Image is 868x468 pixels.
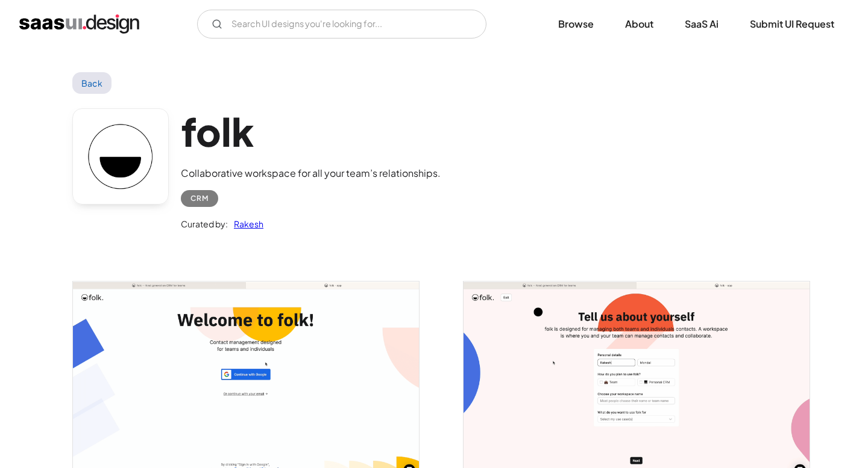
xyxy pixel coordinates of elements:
div: Curated by: [181,217,228,231]
a: SaaS Ai [670,11,733,37]
div: CRM [190,191,209,206]
a: Back [72,72,112,94]
h1: folk [181,108,441,155]
a: Submit UI Request [735,11,849,37]
a: About [611,11,668,37]
div: Collaborative workspace for all your team’s relationships. [181,166,441,180]
a: home [19,14,139,34]
a: Rakesh [228,217,263,231]
a: Browse [544,11,608,37]
input: Search UI designs you're looking for... [197,10,486,38]
form: Email Form [197,10,486,38]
